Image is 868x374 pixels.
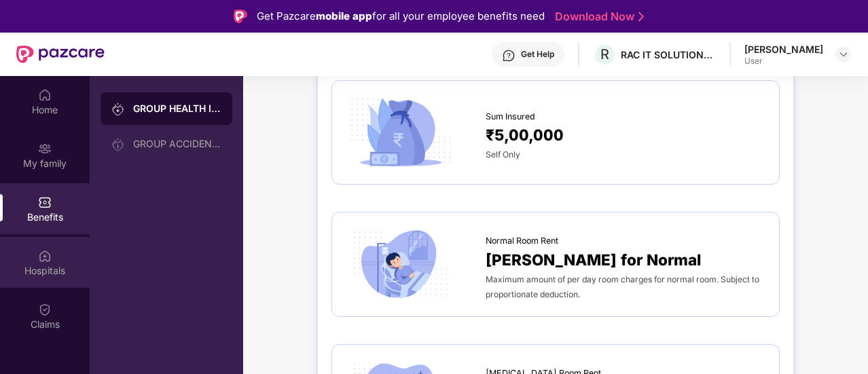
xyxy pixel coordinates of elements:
img: svg+xml;base64,PHN2ZyBpZD0iSG9zcGl0YWxzIiB4bWxucz0iaHR0cDovL3d3dy53My5vcmcvMjAwMC9zdmciIHdpZHRoPS... [38,249,52,263]
img: svg+xml;base64,PHN2ZyBpZD0iSG9tZSIgeG1sbnM9Imh0dHA6Ly93d3cudzMub3JnLzIwMDAvc3ZnIiB3aWR0aD0iMjAiIG... [38,88,52,102]
img: icon [346,94,456,171]
div: User [744,56,823,67]
div: Get Pazcare for all your employee benefits need [257,8,545,24]
img: svg+xml;base64,PHN2ZyBpZD0iSGVscC0zMngzMiIgeG1sbnM9Imh0dHA6Ly93d3cudzMub3JnLzIwMDAvc3ZnIiB3aWR0aD... [502,49,516,62]
span: R [600,46,609,62]
img: svg+xml;base64,PHN2ZyBpZD0iQmVuZWZpdHMiIHhtbG5zPSJodHRwOi8vd3d3LnczLm9yZy8yMDAwL3N2ZyIgd2lkdGg9Ij... [38,195,52,209]
div: Get Help [521,49,554,60]
img: icon [346,226,456,303]
img: svg+xml;base64,PHN2ZyB3aWR0aD0iMjAiIGhlaWdodD0iMjAiIHZpZXdCb3g9IjAgMCAyMCAyMCIgZmlsbD0ibm9uZSIgeG... [38,142,52,155]
img: svg+xml;base64,PHN2ZyB3aWR0aD0iMjAiIGhlaWdodD0iMjAiIHZpZXdCb3g9IjAgMCAyMCAyMCIgZmlsbD0ibm9uZSIgeG... [111,138,125,151]
span: Normal Room Rent [486,234,558,248]
img: Logo [234,10,247,23]
span: ₹5,00,000 [486,123,564,147]
img: Stroke [638,10,644,24]
div: GROUP HEALTH INSURANCE [133,102,221,115]
strong: mobile app [316,10,372,22]
span: [PERSON_NAME] for Normal [486,248,701,272]
div: GROUP ACCIDENTAL INSURANCE [133,138,221,149]
span: Sum Insured [486,110,535,124]
a: Download Now [555,10,640,24]
span: Maximum amount of per day room charges for normal room. Subject to proportionate deduction. [486,274,759,299]
span: Self Only [486,149,520,160]
img: svg+xml;base64,PHN2ZyBpZD0iQ2xhaW0iIHhtbG5zPSJodHRwOi8vd3d3LnczLm9yZy8yMDAwL3N2ZyIgd2lkdGg9IjIwIi... [38,303,52,316]
img: New Pazcare Logo [16,45,105,63]
img: svg+xml;base64,PHN2ZyBpZD0iRHJvcGRvd24tMzJ4MzIiIHhtbG5zPSJodHRwOi8vd3d3LnczLm9yZy8yMDAwL3N2ZyIgd2... [838,49,849,60]
div: [PERSON_NAME] [744,43,823,56]
img: svg+xml;base64,PHN2ZyB3aWR0aD0iMjAiIGhlaWdodD0iMjAiIHZpZXdCb3g9IjAgMCAyMCAyMCIgZmlsbD0ibm9uZSIgeG... [111,102,125,116]
div: RAC IT SOLUTIONS PRIVATE LIMITED [621,48,716,61]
